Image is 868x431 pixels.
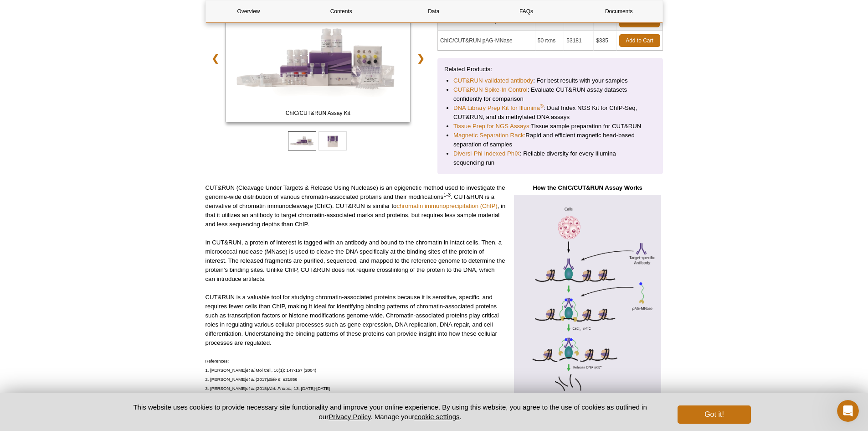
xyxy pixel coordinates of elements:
[329,413,370,421] a: Privacy Policy
[564,31,594,51] td: 53181
[535,31,564,51] td: 50 rxns
[453,131,525,140] a: Magnetic Separation Rack:
[438,31,535,51] td: ChIC/CUT&RUN pAG-MNase
[453,131,647,149] li: Rapid and efficient magnetic bead-based separation of samples
[268,386,292,391] em: Nat. Protoc.
[453,122,647,131] li: Tissue sample preparation for CUT&RUN
[594,31,616,51] td: $335
[391,0,477,22] a: Data
[453,85,528,94] a: CUT&RUN Spike-In Control
[205,183,506,229] p: CUT&RUN (Cleavage Under Targets & Release Using Nuclease) is an epigenetic method used to investi...
[396,203,497,209] a: chromatin immunoprecipitation (ChIP)
[205,293,506,348] p: CUT&RUN is a valuable tool for studying chromatin-associated proteins because it is sensitive, sp...
[246,368,256,373] em: et al.
[205,238,506,284] p: In CUT&RUN, a protein of interest is tagged with an antibody and bound to the chromatin in intact...
[540,103,544,109] sup: ®
[443,192,451,197] sup: 1-3
[453,104,544,113] a: DNA Library Prep Kit for Illumina®
[576,0,662,22] a: Documents
[228,109,408,118] span: ChIC/CUT&RUN Assay Kit
[298,0,384,22] a: Contents
[533,184,642,191] strong: How the ChIC/CUT&RUN Assay Works
[205,357,506,393] p: References: 1. [PERSON_NAME] Mol Cell, 16(1): 147-157 (2004) 2. [PERSON_NAME] (2017) , e21856 3. ...
[411,48,431,69] a: ❯
[453,149,520,158] a: Diversi-Phi Indexed PhiX
[453,85,647,104] li: : Evaluate CUT&RUN assay datasets confidently for comparison
[453,76,533,85] a: CUT&RUN-validated antibody
[453,122,531,131] a: Tissue Prep for NGS Assays:
[246,377,256,382] em: et al.
[453,76,647,85] li: : For best results with your samples
[205,48,225,69] a: ❮
[268,377,281,382] em: Elife 6
[483,0,569,22] a: FAQs
[118,402,663,421] p: This website uses cookies to provide necessary site functionality and improve your online experie...
[619,34,660,47] a: Add to Cart
[678,405,750,424] button: Got it!
[206,0,292,22] a: Overview
[246,386,256,391] em: et al.
[414,413,459,421] button: cookie settings
[453,149,647,167] li: : Reliable diversity for every Illumina sequencing run
[837,400,859,422] iframe: Intercom live chat
[453,104,647,122] li: : Dual Index NGS Kit for ChIP-Seq, CUT&RUN, and ds methylated DNA assays
[444,65,656,74] p: Related Products:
